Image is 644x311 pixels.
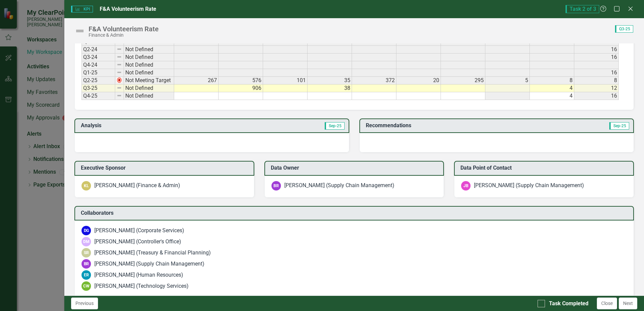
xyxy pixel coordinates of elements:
[574,84,619,92] td: 12
[461,181,471,191] div: JB
[117,85,122,91] img: 8DAGhfEEPCf229AAAAAElFTkSuQmCC
[124,61,174,69] td: Not Defined
[308,84,352,92] td: 38
[308,77,352,84] td: 35
[396,77,441,84] td: 20
[81,210,630,216] h3: Collaborators
[441,77,485,84] td: 295
[530,84,574,92] td: 4
[574,54,619,61] td: 16
[94,271,183,279] div: [PERSON_NAME] (Human Resources)
[460,165,630,171] h3: Data Point of Contact
[94,249,211,257] div: [PERSON_NAME] (Treasury & Financial Planning)
[94,182,180,189] div: [PERSON_NAME] (Finance & Admin)
[284,182,394,189] div: [PERSON_NAME] (Supply Chain Management)
[81,123,213,129] h3: Analysis
[574,77,619,84] td: 8
[82,92,115,100] td: Q4-25
[124,84,174,92] td: Not Defined
[597,298,617,309] button: Close
[219,77,263,84] td: 576
[117,70,122,75] img: 8DAGhfEEPCf229AAAAAElFTkSuQmCC
[82,226,91,235] div: DG
[82,84,115,92] td: Q3-25
[352,77,396,84] td: 372
[566,5,599,13] span: Task 2 of 3
[94,238,181,246] div: [PERSON_NAME] (Controller's Office)
[71,6,93,12] span: KPI
[82,77,115,84] td: Q2-25
[117,54,122,60] img: 8DAGhfEEPCf229AAAAAElFTkSuQmCC
[100,6,156,12] span: F&A Volunteerism Rate
[615,25,633,33] span: Q3-25
[117,46,122,52] img: 8DAGhfEEPCf229AAAAAElFTkSuQmCC
[82,259,91,269] div: BR
[574,46,619,54] td: 16
[174,77,219,84] td: 267
[474,182,584,189] div: [PERSON_NAME] (Supply Chain Management)
[82,181,91,191] div: KL
[325,122,345,130] span: Sep-25
[94,227,184,235] div: [PERSON_NAME] (Corporate Services)
[530,92,574,100] td: 4
[82,69,115,77] td: Q1-25
[82,248,91,257] div: SR
[124,92,174,100] td: Not Defined
[71,298,98,309] button: Previous
[82,281,91,291] div: CW
[89,33,159,38] div: Finance & Admin
[271,165,440,171] h3: Data Owner
[82,46,115,54] td: Q2-24
[82,270,91,280] div: ER
[574,69,619,77] td: 16
[574,92,619,100] td: 16
[81,165,250,171] h3: Executive Sponsor
[530,77,574,84] td: 8
[82,237,91,246] div: DM
[124,46,174,54] td: Not Defined
[619,298,637,309] button: Next
[82,61,115,69] td: Q4-24
[124,54,174,61] td: Not Defined
[124,69,174,77] td: Not Defined
[263,77,308,84] td: 101
[124,77,174,84] td: Not Meeting Target
[117,62,122,67] img: 8DAGhfEEPCf229AAAAAElFTkSuQmCC
[74,26,85,36] img: Not Defined
[271,181,281,191] div: BR
[89,25,159,33] div: F&A Volunteerism Rate
[94,260,204,268] div: [PERSON_NAME] (Supply Chain Management)
[609,122,629,130] span: Sep-25
[94,282,189,290] div: [PERSON_NAME] (Technology Services)
[117,77,122,83] img: 2Q==
[549,300,588,308] div: Task Completed
[219,84,263,92] td: 906
[366,123,548,129] h3: Recommendations
[485,77,530,84] td: 5
[117,93,122,98] img: 8DAGhfEEPCf229AAAAAElFTkSuQmCC
[82,54,115,61] td: Q3-24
